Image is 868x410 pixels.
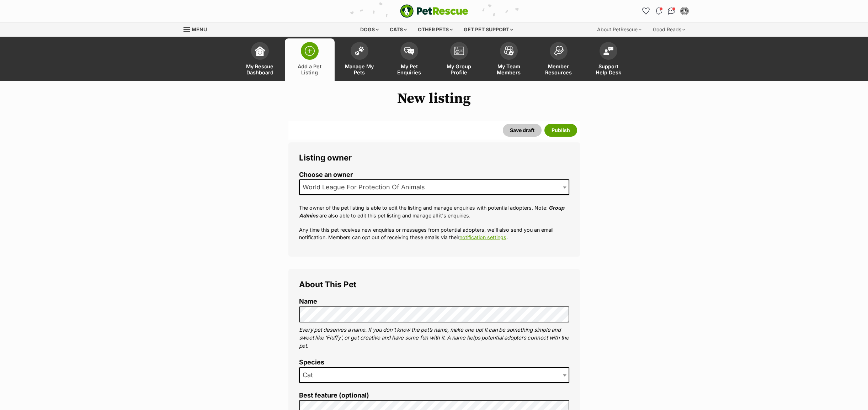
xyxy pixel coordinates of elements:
[299,226,569,241] p: Any time this pet receives new enquiries or messages from potential adopters, we'll also send you...
[543,63,575,75] span: Member Resources
[299,359,569,366] label: Species
[459,22,518,37] div: Get pet support
[554,46,564,56] img: member-resources-icon-8e73f808a243e03378d46382f2149f9095a855e16c252ad45f914b54edf8863c.svg
[656,7,661,15] img: notifications-46538b983faf8c2785f20acdc204bb7945ddae34d4c08c2a6579f10ce5e182be.svg
[679,5,690,17] button: My account
[592,22,646,37] div: About PetRescue
[384,38,434,81] a: My Pet Enquiries
[299,179,569,195] span: World League For Protection Of Animals
[355,22,384,37] div: Dogs
[299,153,352,162] span: Listing owner
[299,204,569,219] p: The owner of the pet listing is able to edit the listing and manage enquiries with potential adop...
[493,63,525,75] span: My Team Members
[592,63,624,75] span: Support Help Desk
[454,47,464,55] img: group-profile-icon-3fa3cf56718a62981997c0bc7e787c4b2cf8bcc04b72c1350f741eb67cf2f40e.svg
[443,63,475,75] span: My Group Profile
[640,5,652,17] a: Favourites
[355,46,364,56] img: manage-my-pets-icon-02211641906a0b7f246fdf0571729dbe1e7629f14944591b6c1af311fb30b64b.svg
[503,124,542,137] button: Save draft
[299,279,356,289] span: About This Pet
[640,5,690,17] ul: Account quick links
[400,4,468,18] a: PetRescue
[603,47,613,55] img: help-desk-icon-fdf02630f3aa405de69fd3d07c3f3aa587a6932b1a1747fa1d2bba05be0121f9.svg
[544,124,577,137] button: Publish
[299,171,569,179] label: Choose an owner
[681,7,688,15] img: World League for Protection of Animals profile pic
[299,367,569,383] span: Cat
[484,38,534,81] a: My Team Members
[413,22,458,37] div: Other pets
[404,47,414,55] img: pet-enquiries-icon-7e3ad2cf08bfb03b45e93fb7055b45f3efa6380592205ae92323e6603595dc1f.svg
[344,63,376,75] span: Manage My Pets
[434,38,484,81] a: My Group Profile
[335,38,384,81] a: Manage My Pets
[534,38,584,81] a: Member Resources
[299,298,569,305] label: Name
[299,205,564,218] em: Group Admins
[584,38,633,81] a: Support Help Desk
[235,38,285,81] a: My Rescue Dashboard
[400,4,468,18] img: logo-e224e6f780fb5917bec1dbf3a21bbac754714ae5b6737aabdf751b685950b380.svg
[255,46,265,56] img: dashboard-icon-eb2f2d2d3e046f16d808141f083e7271f6b2e854fb5c12c21221c1fb7104beca.svg
[668,7,675,15] img: chat-41dd97257d64d25036548639549fe6c8038ab92f7586957e7f3b1b290dea8141.svg
[183,22,212,35] a: Menu
[504,46,514,56] img: team-members-icon-5396bd8760b3fe7c0b43da4ab00e1e3bb1a5d9ba89233759b79545d2d3fc5d0d.svg
[299,392,569,399] label: Best feature (optional)
[393,63,425,75] span: My Pet Enquiries
[305,46,315,56] img: add-pet-listing-icon-0afa8454b4691262ce3f59096e99ab1cd57d4a30225e0717b998d2c9b9846f56.svg
[299,326,569,350] p: Every pet deserves a name. If you don’t know the pet’s name, make one up! It can be something sim...
[285,38,335,81] a: Add a Pet Listing
[300,370,320,380] span: Cat
[300,182,432,192] span: World League For Protection Of Animals
[385,22,412,37] div: Cats
[653,5,665,17] button: Notifications
[192,26,207,32] span: Menu
[648,22,690,37] div: Good Reads
[666,5,677,17] a: Conversations
[459,234,506,240] a: notification settings
[294,63,326,75] span: Add a Pet Listing
[244,63,276,75] span: My Rescue Dashboard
